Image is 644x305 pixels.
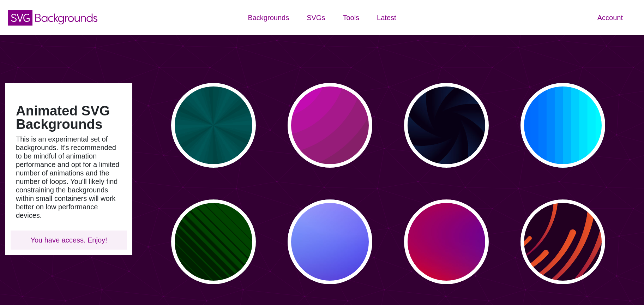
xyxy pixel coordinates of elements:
a: Tools [334,7,368,28]
button: pink circles in circles pulsating background [288,83,372,168]
button: a slow spinning tornado of design elements [520,199,605,284]
button: aperture style background animated to open [404,83,489,168]
h1: Animated SVG Backgrounds [16,104,122,131]
a: Backgrounds [239,7,298,28]
a: Account [589,7,632,28]
button: green rave light effect animated background [171,83,256,168]
button: animated blue and pink gradient [288,199,372,284]
a: Latest [368,7,405,28]
a: SVGs [298,7,334,28]
button: alternating stripes that get larger and smaller in a ripple pattern [171,199,256,284]
button: blue colors that transform in a fanning motion [520,83,605,168]
button: animated gradient that changes to each color of the rainbow [404,199,489,284]
p: This is an experimental set of backgrounds. It's recommended to be mindful of animation performan... [16,135,122,220]
p: You have access. Enjoy! [16,236,122,244]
